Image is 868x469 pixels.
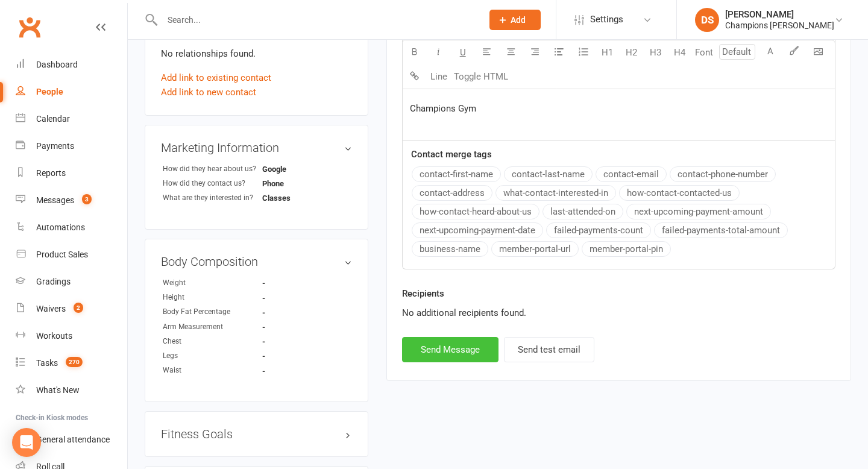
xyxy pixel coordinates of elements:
button: business-name [412,241,488,257]
div: How did they contact us? [163,178,262,189]
div: No additional recipients found. [402,306,835,320]
button: failed-payments-total-amount [654,222,788,238]
span: Add [511,15,526,25]
button: failed-payments-count [546,222,651,238]
div: Workouts [36,331,72,341]
button: U [451,40,475,65]
div: Weight [163,277,262,289]
div: Legs [163,350,262,362]
button: member-portal-url [491,241,579,257]
h3: Marketing Information [161,141,352,154]
button: member-portal-pin [582,241,671,257]
div: What are they interested in? [163,192,262,204]
button: Send test email [504,337,594,362]
div: What's New [36,385,80,395]
strong: Google [262,165,332,174]
div: Chest [163,336,262,347]
button: how-contact-contacted-us [619,185,740,201]
a: General attendance kiosk mode [16,426,127,453]
div: Dashboard [36,60,78,69]
h3: Fitness Goals [161,427,352,441]
div: Automations [36,222,85,232]
button: contact-email [596,166,667,182]
input: Default [719,44,755,60]
strong: - [262,337,332,346]
button: contact-last-name [504,166,593,182]
div: Gradings [36,277,71,286]
button: next-upcoming-payment-date [412,222,543,238]
button: Line [427,65,451,89]
strong: - [262,367,332,376]
a: Messages 3 [16,187,127,214]
div: People [36,87,63,96]
a: Gradings [16,268,127,295]
strong: - [262,351,332,360]
div: Body Fat Percentage [163,306,262,318]
strong: Classes [262,194,332,203]
a: Reports [16,160,127,187]
div: Reports [36,168,66,178]
a: Waivers 2 [16,295,127,323]
div: Waivers [36,304,66,313]
div: Height [163,292,262,303]
a: Payments [16,133,127,160]
a: Workouts [16,323,127,350]
div: DS [695,8,719,32]
h3: Body Composition [161,255,352,268]
strong: - [262,323,332,332]
a: Tasks 270 [16,350,127,377]
input: Search... [159,11,474,28]
label: Contact merge tags [411,147,492,162]
div: Waist [163,365,262,376]
div: Champions [PERSON_NAME] [725,20,834,31]
button: H2 [620,40,644,65]
div: Arm Measurement [163,321,262,333]
button: Add [489,10,541,30]
span: 270 [66,357,83,367]
button: Send Message [402,337,498,362]
button: A [758,40,782,65]
div: Calendar [36,114,70,124]
a: Add link to existing contact [161,71,271,85]
button: H4 [668,40,692,65]
div: Tasks [36,358,58,368]
div: [PERSON_NAME] [725,9,834,20]
a: Clubworx [14,12,45,42]
button: contact-phone-number [670,166,776,182]
button: Toggle HTML [451,65,511,89]
button: Font [692,40,716,65]
strong: - [262,279,332,288]
a: Dashboard [16,51,127,78]
button: next-upcoming-payment-amount [626,204,771,219]
button: what-contact-interested-in [495,185,616,201]
div: Product Sales [36,250,88,259]
strong: - [262,308,332,317]
button: contact-first-name [412,166,501,182]
strong: - [262,294,332,303]
a: Add link to new contact [161,85,256,99]
span: Settings [590,6,623,33]
button: H1 [596,40,620,65]
a: Calendar [16,105,127,133]
span: Champions Gym [410,103,476,114]
button: last-attended-on [542,204,623,219]
button: contact-address [412,185,492,201]
a: Automations [16,214,127,241]
a: What's New [16,377,127,404]
div: General attendance [36,435,110,444]
a: Product Sales [16,241,127,268]
span: U [460,47,466,58]
div: Payments [36,141,74,151]
button: H3 [644,40,668,65]
span: 3 [82,194,92,204]
div: Open Intercom Messenger [12,428,41,457]
strong: Phone [262,179,332,188]
div: Messages [36,195,74,205]
span: 2 [74,303,83,313]
div: How did they hear about us? [163,163,262,175]
p: No relationships found. [161,46,352,61]
button: how-contact-heard-about-us [412,204,539,219]
label: Recipients [402,286,444,301]
a: People [16,78,127,105]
